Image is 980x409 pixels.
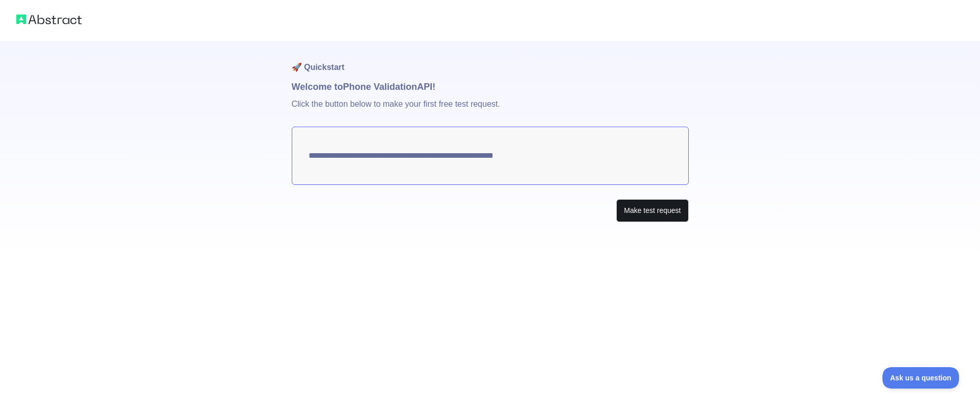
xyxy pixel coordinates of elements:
h1: Welcome to Phone Validation API! [292,80,689,94]
h1: 🚀 Quickstart [292,41,689,80]
button: Make test request [616,199,688,222]
iframe: Toggle Customer Support [882,367,960,389]
p: Click the button below to make your first free test request. [292,94,689,127]
img: Abstract logo [16,12,82,27]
